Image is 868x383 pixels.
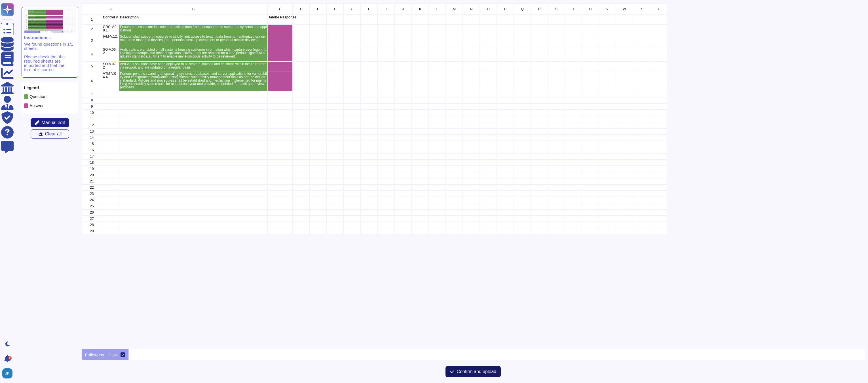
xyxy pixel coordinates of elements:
div: Import [109,353,118,356]
span: M [453,7,456,11]
span: C [279,7,281,11]
span: L [436,7,438,11]
span: U [589,7,592,11]
div: 10 [82,110,102,116]
p: Anti-virus solutions have been deployed to all servers, laptops and desktops within the Third Par... [120,62,267,69]
div: 26 [82,209,102,216]
div: 20 [82,172,102,178]
div: 12 [82,122,102,128]
span: A [109,7,112,11]
span: K [419,7,421,11]
span: T [572,7,574,11]
span: E [317,7,319,11]
p: Legend [24,86,76,90]
div: 15 [82,141,102,147]
span: S [555,7,557,11]
span: I [386,7,387,11]
div: 8 [82,97,102,103]
button: Manual edit [31,118,69,127]
span: O [487,7,489,11]
div: 7 [82,91,102,97]
p: Question [29,94,47,99]
button: user [1,367,16,380]
button: Clear all [31,129,69,139]
p: SO-V.07.2 [103,62,118,69]
div: 11 [82,116,102,122]
img: user [2,368,12,378]
span: N [470,7,472,11]
p: We found questions in 1/1 sheets. Please check that the required sheets are imported and that the... [24,42,76,72]
span: V [606,7,609,11]
p: Adobe Response [269,16,292,19]
span: D [300,7,302,11]
span: Confirm and upload [457,369,497,374]
div: 22 [82,184,102,191]
button: Confirm and upload [445,366,501,377]
div: 4 [82,47,102,61]
span: B [192,7,195,11]
span: F [334,7,336,11]
div: 9+ [8,356,12,360]
div: 17 [82,153,102,159]
span: H [368,7,370,11]
p: Answer [29,103,44,108]
p: Followups [85,353,104,357]
p: Audit trails are enabled on all systems housing customer information which capture user logon, fa... [120,48,267,58]
p: Perform periodic scanning of operating systems, databases, and server applications for vulnerabil... [120,72,267,89]
div: 9 [82,103,102,110]
div: 24 [82,197,102,203]
p: GRC-V.09.1 [103,25,118,32]
div: 23 [82,191,102,197]
span: P [504,7,506,11]
div: 21 [82,178,102,184]
div: 13 [82,128,102,135]
span: J [402,7,404,11]
div: 28 [82,222,102,228]
div: 19 [82,166,102,172]
span: Y [657,7,660,11]
div: 29 [82,228,102,234]
p: Solution shall support measures to strictly limit access to tenant data from non-authorized or no... [120,35,267,42]
span: R [538,7,540,11]
p: VTM-V.04.4 [103,72,118,79]
div: 16 [82,147,102,153]
div: 2 [82,24,102,34]
div: 18 [82,159,102,166]
p: Ensure processes are in place to transition data from unsupported to supported systems and applic... [120,25,267,32]
p: Instructions : [24,35,76,40]
span: Clear all [45,132,62,136]
div: 1 [82,15,102,24]
div: 3 [82,34,102,47]
div: 25 [82,203,102,209]
span: W [623,7,626,11]
span: X [640,7,643,11]
span: Q [521,7,523,11]
div: 5 [82,61,102,71]
span: G [351,7,353,11]
p: Description [120,16,267,19]
div: 14 [82,135,102,141]
p: SO-V.06.2 [103,48,118,55]
div: grid [82,3,865,349]
span: Manual edit [42,120,65,125]
div: 6 [82,71,102,91]
img: instruction [24,9,76,33]
p: Control # [103,16,118,19]
p: IAM-V.12.1 [103,35,118,42]
div: 27 [82,216,102,222]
